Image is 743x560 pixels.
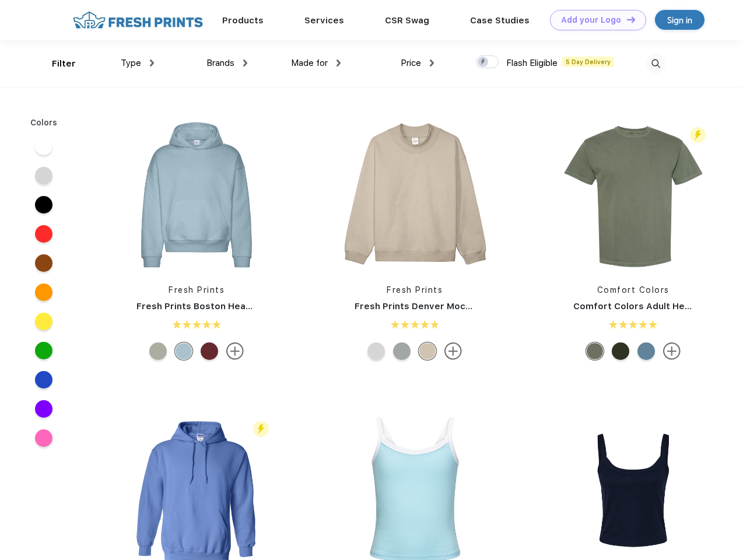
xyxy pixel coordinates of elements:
img: fo%20logo%202.webp [69,10,206,30]
div: Ice Blue [637,342,655,360]
a: Products [222,15,264,26]
div: Ash Grey [367,342,385,360]
img: func=resize&h=266 [337,117,492,272]
div: Sign in [667,13,692,27]
a: Fresh Prints Boston Heavyweight Hoodie [136,301,321,311]
img: desktop_search.svg [646,54,665,73]
img: dropdown.png [337,60,341,66]
img: dropdown.png [243,60,247,66]
span: 5 Day Delivery [562,57,614,67]
span: Made for [291,58,328,68]
div: Colors [22,117,66,129]
a: Fresh Prints [387,285,443,295]
a: Fresh Prints Denver Mock Neck Heavyweight Sweatshirt [355,301,608,311]
img: more.svg [226,342,244,360]
div: Slate Blue [175,342,192,360]
span: Type [121,58,141,68]
div: Heathered Grey [393,342,411,360]
img: func=resize&h=266 [119,117,274,272]
div: Moss [586,342,604,360]
div: Sand [419,342,436,360]
img: more.svg [663,342,681,360]
img: more.svg [444,342,462,360]
div: Filter [52,57,76,71]
div: Hemp [612,342,629,360]
img: flash_active_toggle.svg [253,421,269,437]
a: Fresh Prints [169,285,225,295]
span: Price [401,58,421,68]
a: Comfort Colors [597,285,670,295]
img: dropdown.png [150,60,154,66]
span: Brands [206,58,234,68]
div: Crimson Red [201,342,218,360]
img: dropdown.png [430,60,434,66]
div: Add your Logo [561,15,621,25]
div: Heathered Grey [149,342,167,360]
span: Flash Eligible [506,58,558,68]
img: func=resize&h=266 [556,117,711,272]
a: Sign in [655,10,705,30]
img: DT [627,16,635,23]
img: flash_active_toggle.svg [690,127,706,143]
